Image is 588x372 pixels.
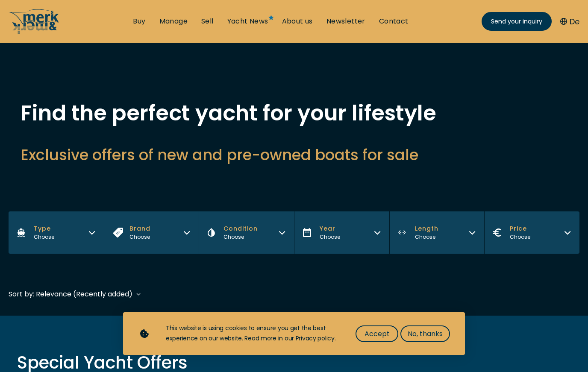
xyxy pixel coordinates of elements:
span: Year [320,224,340,233]
div: Choose [129,233,150,241]
span: Type [34,224,54,233]
button: BrandChoose [104,211,199,254]
a: Sell [201,17,214,26]
button: TypeChoose [9,211,104,254]
div: Choose [34,233,54,241]
h2: Exclusive offers of new and pre-owned boats for sale [21,144,567,165]
a: Privacy policy [296,334,335,343]
span: Accept [365,328,390,339]
div: Sort by: Relevance (Recently added) [9,289,132,299]
div: Choose [320,233,340,241]
span: Condition [223,224,258,233]
a: Yacht News [227,17,268,26]
button: PriceChoose [484,211,579,254]
div: Choose [223,233,258,241]
button: ConditionChoose [199,211,294,254]
span: Brand [129,224,150,233]
a: Buy [133,17,145,26]
a: Newsletter [326,17,365,26]
button: YearChoose [294,211,389,254]
button: LengthChoose [389,211,485,254]
h1: Find the perfect yacht for your lifestyle [21,103,567,124]
button: De [560,16,579,27]
button: No, thanks [400,325,450,342]
span: No, thanks [408,328,443,339]
div: Choose [510,233,530,241]
a: Send your inquiry [482,12,552,31]
button: Accept [356,325,398,342]
span: Price [510,224,530,233]
a: About us [282,17,313,26]
a: Manage [159,17,188,26]
a: Contact [379,17,409,26]
div: Choose [415,233,438,241]
span: Length [415,224,438,233]
div: This website is using cookies to ensure you get the best experience on our website. Read more in ... [166,323,338,344]
span: Send your inquiry [491,17,542,26]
